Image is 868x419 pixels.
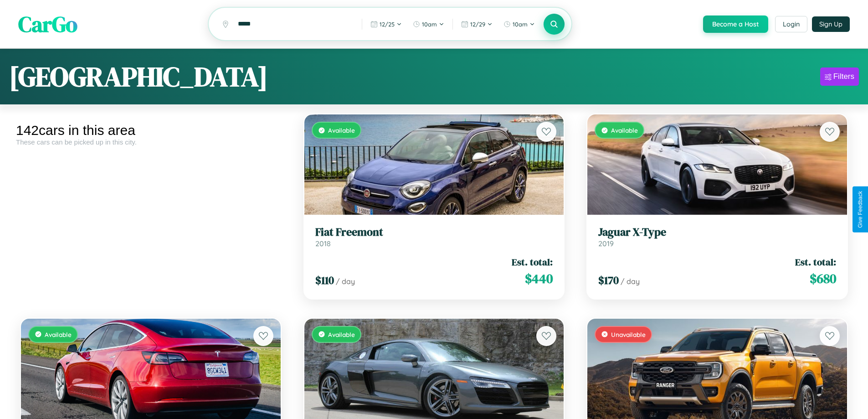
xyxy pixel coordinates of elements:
[525,269,553,288] span: $ 440
[328,126,355,134] span: Available
[16,123,286,138] div: 142 cars in this area
[857,191,863,228] div: Give Feedback
[408,17,449,31] button: 10am
[598,239,614,248] span: 2019
[366,17,406,31] button: 12/25
[18,9,77,39] span: CarGo
[611,331,646,338] span: Unavailable
[457,17,497,31] button: 12/29
[499,17,539,31] button: 10am
[703,16,768,33] button: Become a Host
[795,255,836,269] span: Est. total:
[611,126,638,134] span: Available
[315,239,331,248] span: 2018
[812,16,850,32] button: Sign Up
[598,226,836,239] h3: Jaguar X-Type
[315,226,553,239] h3: Fiat Freemont
[16,138,286,146] div: These cars can be picked up in this city.
[336,277,355,286] span: / day
[328,331,355,338] span: Available
[422,21,437,28] span: 10am
[315,273,334,288] span: $ 110
[45,331,72,338] span: Available
[810,269,836,288] span: $ 680
[621,277,640,286] span: / day
[380,21,395,28] span: 12 / 25
[513,21,528,28] span: 10am
[470,21,485,28] span: 12 / 29
[598,226,836,248] a: Jaguar X-Type2019
[512,255,553,269] span: Est. total:
[820,67,859,86] button: Filters
[598,273,619,288] span: $ 170
[775,16,807,32] button: Login
[833,72,854,81] div: Filters
[9,58,268,95] h1: [GEOGRAPHIC_DATA]
[315,226,553,248] a: Fiat Freemont2018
